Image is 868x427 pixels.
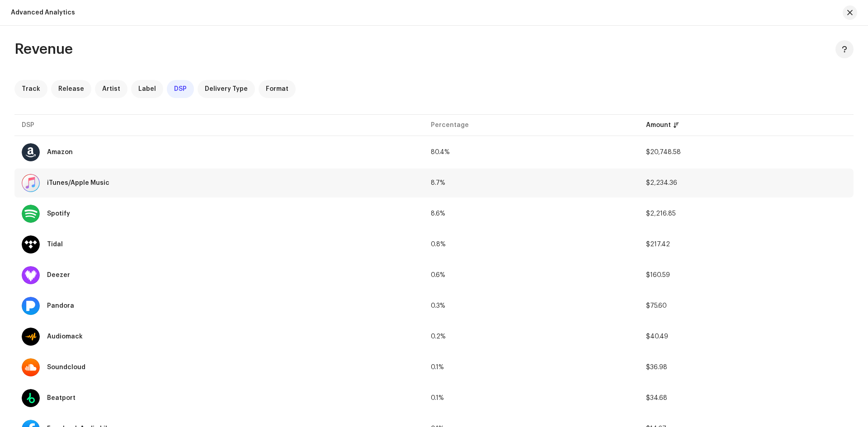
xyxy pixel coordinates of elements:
[138,85,156,93] span: Label
[431,272,445,278] span: 0.6%
[646,333,668,340] span: $40.49
[431,211,445,217] span: 8.6%
[646,149,681,155] span: $20,748.58
[431,149,450,155] span: 80.4%
[646,211,676,217] span: $2,216.85
[431,364,444,371] span: 0.1%
[431,303,445,309] span: 0.3%
[431,395,444,401] span: 0.1%
[205,85,248,93] span: Delivery Type
[431,180,445,186] span: 8.7%
[431,241,446,248] span: 0.8%
[646,180,677,186] span: $2,234.36
[646,272,670,278] span: $160.59
[174,85,187,93] span: DSP
[431,333,446,340] span: 0.2%
[646,303,667,309] span: $75.60
[266,85,288,93] span: Format
[646,364,667,371] span: $36.98
[646,395,667,401] span: $34.68
[646,241,670,248] span: $217.42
